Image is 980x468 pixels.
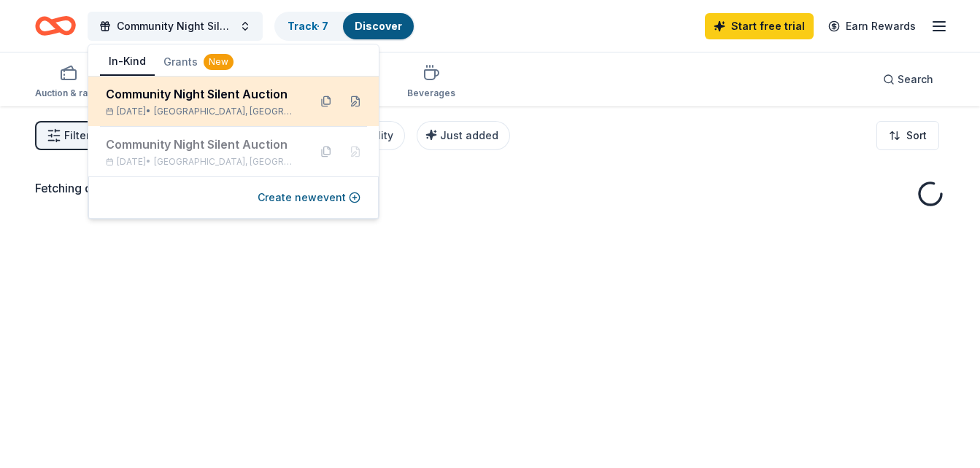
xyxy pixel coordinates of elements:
[154,106,297,117] span: [GEOGRAPHIC_DATA], [GEOGRAPHIC_DATA]
[871,65,945,94] button: Search
[155,49,242,75] button: Grants
[274,12,415,41] button: Track· 7Discover
[35,58,101,106] button: Auction & raffle
[154,156,297,168] span: [GEOGRAPHIC_DATA], [GEOGRAPHIC_DATA]
[106,85,297,103] div: Community Night Silent Auction
[288,20,328,32] a: Track· 7
[906,127,927,144] span: Sort
[106,106,297,117] div: [DATE] •
[64,127,90,144] span: Filter
[106,156,297,168] div: [DATE] •
[355,20,402,32] a: Discover
[35,121,101,150] button: Filter2
[417,121,510,150] button: Just added
[819,13,925,39] a: Earn Rewards
[258,189,360,206] button: Create newevent
[35,179,945,197] div: Fetching donors, one moment...
[204,54,234,70] div: New
[106,136,297,153] div: Community Night Silent Auction
[876,121,939,150] button: Sort
[440,129,498,141] span: Just added
[117,17,234,35] span: Community Night Silent Auction
[407,87,455,99] div: Beverages
[35,9,76,43] a: Home
[898,71,933,88] span: Search
[407,58,455,106] button: Beverages
[35,87,101,99] div: Auction & raffle
[88,12,263,41] button: Community Night Silent Auction
[100,48,155,76] button: In-Kind
[705,13,814,39] a: Start free trial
